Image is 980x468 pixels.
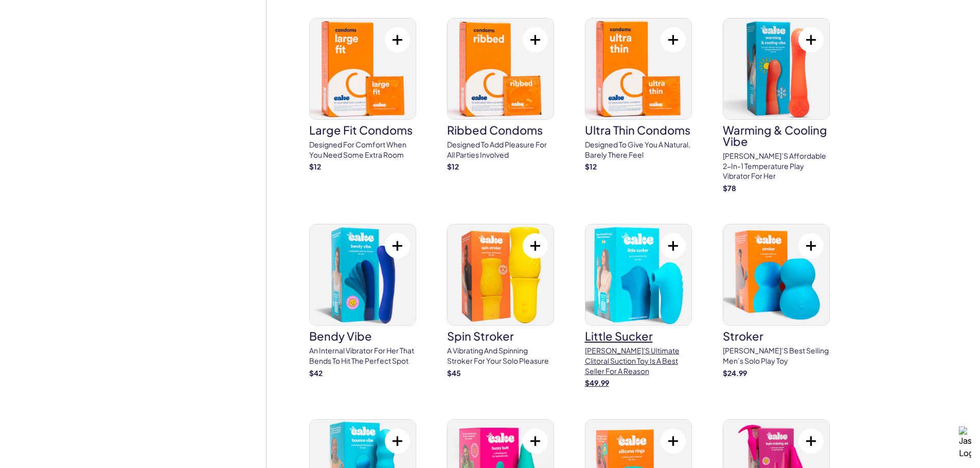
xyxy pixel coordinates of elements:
a: Ribbed CondomsRibbed CondomsDesigned to add pleasure for all parties involved$12 [447,18,554,172]
a: Warming & Cooling VibeWarming & Cooling Vibe[PERSON_NAME]’s affordable 2-in-1 temperature play vi... [723,18,830,193]
img: stroker [723,224,829,325]
h3: Large Fit Condoms [309,124,416,136]
a: Ultra Thin CondomsUltra Thin CondomsDesigned to give you a natural, barely there feel$12 [585,18,692,172]
p: [PERSON_NAME]’s affordable 2-in-1 temperature play vibrator for her [723,151,830,181]
p: Designed for comfort when you need some extra room [309,140,416,160]
h3: Bendy Vibe [309,330,416,342]
img: Warming & Cooling Vibe [723,18,829,119]
img: Ribbed Condoms [448,18,554,119]
a: Large Fit CondomsLarge Fit CondomsDesigned for comfort when you need some extra room$12 [309,18,416,172]
strong: $ 12 [309,162,321,171]
img: little sucker [585,224,691,325]
strong: $ 49.99 [585,378,609,387]
a: strokerstroker[PERSON_NAME]’s best selling men’s solo play toy$24.99 [723,224,830,378]
h3: Ribbed Condoms [447,124,554,136]
img: spin stroker [448,224,554,325]
strong: $ 24.99 [723,368,747,378]
h3: Warming & Cooling Vibe [723,124,830,147]
strong: $ 12 [585,162,597,171]
strong: $ 78 [723,183,736,193]
h3: little sucker [585,330,692,342]
p: [PERSON_NAME]'s ultimate clitoral suction toy is a best seller for a reason [585,346,692,376]
a: little suckerlittle sucker[PERSON_NAME]'s ultimate clitoral suction toy is a best seller for a re... [585,224,692,388]
p: A vibrating and spinning stroker for your solo pleasure [447,346,554,366]
p: Designed to give you a natural, barely there feel [585,140,692,160]
strong: $ 45 [447,368,461,378]
strong: $ 12 [447,162,459,171]
h3: spin stroker [447,330,554,342]
a: Bendy VibeBendy VibeAn internal vibrator for her that bends to hit the perfect spot$42 [309,224,416,378]
img: Bendy Vibe [310,224,416,325]
p: [PERSON_NAME]’s best selling men’s solo play toy [723,346,830,366]
p: Designed to add pleasure for all parties involved [447,140,554,160]
a: spin strokerspin strokerA vibrating and spinning stroker for your solo pleasure$45 [447,224,554,378]
h3: stroker [723,330,830,342]
img: Large Fit Condoms [310,18,416,119]
p: An internal vibrator for her that bends to hit the perfect spot [309,346,416,366]
h3: Ultra Thin Condoms [585,124,692,136]
img: Ultra Thin Condoms [585,18,691,119]
strong: $ 42 [309,368,323,378]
